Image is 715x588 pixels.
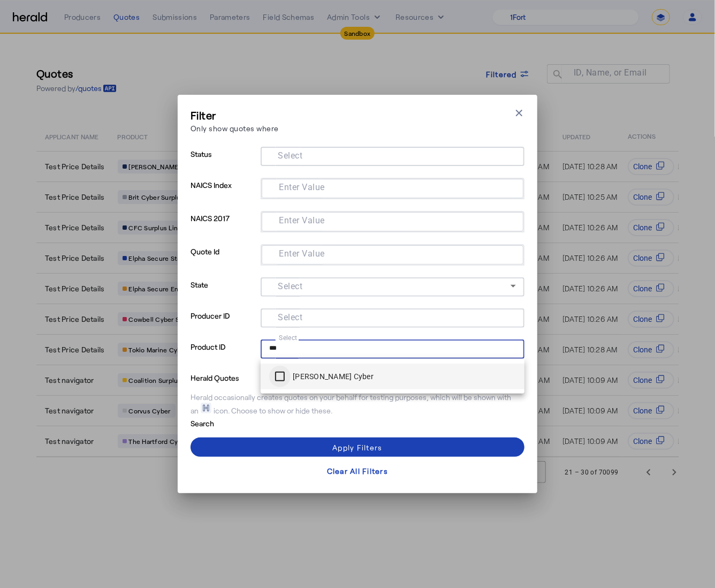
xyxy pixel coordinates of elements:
[279,183,325,193] mat-label: Enter Value
[269,342,516,355] mat-chip-grid: Selection
[191,178,256,211] p: NAICS Index
[278,151,302,161] mat-label: Select
[327,465,388,477] div: Clear All Filters
[278,313,302,323] mat-label: Select
[191,340,256,371] p: Product ID
[191,108,279,123] h3: Filter
[279,249,325,259] mat-label: Enter Value
[191,147,256,178] p: Status
[279,216,325,226] mat-label: Enter Value
[191,461,524,480] button: Clear All Filters
[191,308,256,340] p: Producer ID
[191,416,274,429] p: Search
[279,334,298,342] mat-label: Select
[278,282,302,292] mat-label: Select
[270,214,515,227] mat-chip-grid: Selection
[269,311,516,323] mat-chip-grid: Selection
[291,371,374,382] label: [PERSON_NAME] Cyber
[191,392,524,416] div: Herald occasionally creates quotes on your behalf for testing purposes, which will be shown with ...
[191,244,256,277] p: Quote Id
[270,247,515,260] mat-chip-grid: Selection
[191,438,524,457] button: Apply Filters
[191,123,279,134] p: Only show quotes where
[191,211,256,244] p: NAICS 2017
[191,277,256,308] p: State
[270,181,515,194] mat-chip-grid: Selection
[269,149,516,162] mat-chip-grid: Selection
[332,442,382,453] div: Apply Filters
[191,371,274,383] p: Herald Quotes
